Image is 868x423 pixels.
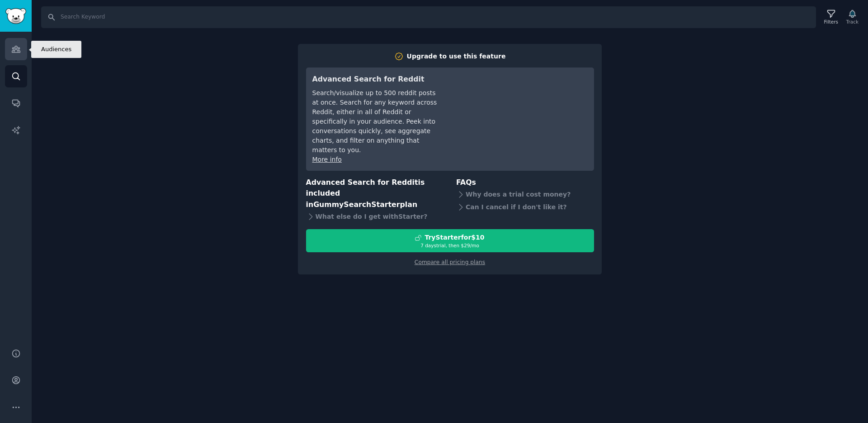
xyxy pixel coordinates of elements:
[456,177,594,188] h3: FAQs
[824,19,838,25] div: Filters
[425,233,484,242] div: Try Starter for $10
[415,259,485,265] a: Compare all pricing plans
[312,156,342,163] a: More info
[312,74,439,85] h3: Advanced Search for Reddit
[407,52,506,61] div: Upgrade to use this feature
[456,188,594,201] div: Why does a trial cost money?
[5,8,26,24] img: GummySearch logo
[306,177,444,211] h3: Advanced Search for Reddit is included in plan
[313,200,400,209] span: GummySearch Starter
[306,229,594,252] button: TryStarterfor$107 daystrial, then $29/mo
[41,6,816,28] input: Search Keyword
[312,88,439,155] div: Search/visualize up to 500 reddit posts at once. Search for any keyword across Reddit, either in ...
[456,201,594,213] div: Can I cancel if I don't like it?
[307,242,594,249] div: 7 days trial, then $ 29 /mo
[306,210,444,223] div: What else do I get with Starter ?
[452,74,588,142] iframe: YouTube video player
